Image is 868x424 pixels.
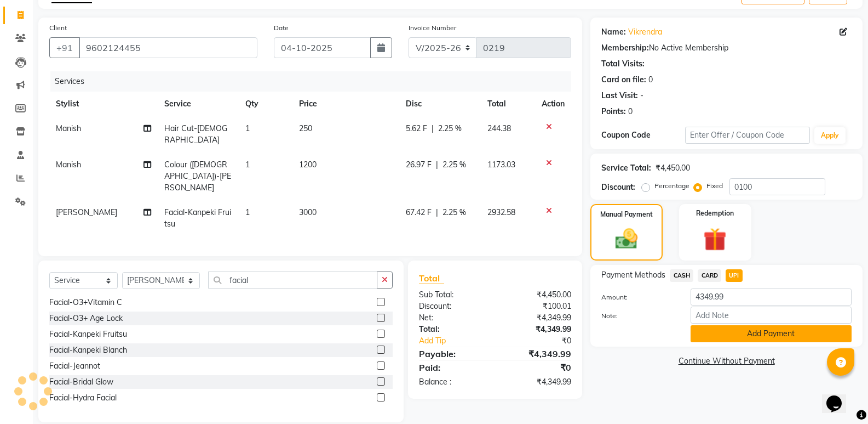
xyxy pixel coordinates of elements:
[164,123,227,145] span: Hair Cut-[DEMOGRAPHIC_DATA]
[495,361,579,374] div: ₹0
[49,344,127,356] div: Facial-Kanpeki Blanch
[696,225,734,254] img: _gift.svg
[495,324,579,335] div: ₹4,349.99
[487,123,511,133] span: 244.38
[419,273,444,284] span: Total
[411,347,495,360] div: Payable:
[49,360,100,372] div: Facial-Jeannot
[274,23,289,33] label: Date
[79,37,257,58] input: Search by Name/Mobile/Email/Code
[442,207,466,218] span: 2.25 %
[640,90,643,101] div: -
[245,207,250,217] span: 1
[495,301,579,312] div: ₹100.01
[49,37,80,58] button: +91
[601,42,649,54] div: Membership:
[628,26,662,38] a: Vikrendra
[495,312,579,324] div: ₹4,349.99
[406,123,427,134] span: 5.62 F
[49,313,123,324] div: Facial-O3+ Age Lock
[245,123,250,133] span: 1
[49,23,67,33] label: Client
[409,23,456,33] label: Invoice Number
[50,71,579,92] div: Services
[438,123,462,134] span: 2.25 %
[535,92,571,116] th: Action
[411,324,495,335] div: Total:
[601,58,645,70] div: Total Visits:
[487,207,515,217] span: 2932.58
[726,269,743,282] span: UPI
[49,329,127,340] div: Facial-Kanpeki Fruitsu
[656,162,690,174] div: ₹4,450.00
[436,159,438,171] span: |
[299,123,312,133] span: 250
[601,129,685,141] div: Coupon Code
[299,160,317,169] span: 1200
[593,311,682,321] label: Note:
[56,160,81,169] span: Manish
[509,335,579,347] div: ₹0
[495,347,579,360] div: ₹4,349.99
[601,162,651,174] div: Service Total:
[164,160,231,193] span: Colour ([DEMOGRAPHIC_DATA])-[PERSON_NAME]
[292,92,400,116] th: Price
[158,92,239,116] th: Service
[654,181,689,191] label: Percentage
[411,335,509,347] a: Add Tip
[411,361,495,374] div: Paid:
[49,392,117,404] div: Facial-Hydra Facial
[49,376,113,388] div: Facial-Bridal Glow
[691,307,852,324] input: Add Note
[648,74,653,86] div: 0
[601,26,626,38] div: Name:
[487,160,515,169] span: 1173.03
[56,123,81,133] span: Manish
[691,289,852,306] input: Amount
[411,312,495,324] div: Net:
[696,208,734,218] label: Redemption
[608,226,645,252] img: _cash.svg
[601,90,638,101] div: Last Visit:
[399,92,481,116] th: Disc
[56,207,117,217] span: [PERSON_NAME]
[601,269,665,281] span: Payment Methods
[593,292,682,302] label: Amount:
[593,355,860,367] a: Continue Without Payment
[822,380,857,413] iframe: chat widget
[495,376,579,388] div: ₹4,349.99
[411,289,495,301] div: Sub Total:
[481,92,535,116] th: Total
[600,210,653,219] label: Manual Payment
[601,182,635,193] div: Discount:
[406,207,432,218] span: 67.42 F
[299,207,317,217] span: 3000
[685,127,810,144] input: Enter Offer / Coupon Code
[628,106,633,117] div: 0
[601,42,852,54] div: No Active Membership
[164,207,231,229] span: Facial-Kanpeki Fruitsu
[239,92,292,116] th: Qty
[411,301,495,312] div: Discount:
[49,297,122,308] div: Facial-O3+Vitamin C
[814,127,846,144] button: Apply
[442,159,466,171] span: 2.25 %
[706,181,723,191] label: Fixed
[601,106,626,117] div: Points:
[245,160,250,169] span: 1
[495,289,579,301] div: ₹4,450.00
[411,376,495,388] div: Balance :
[698,269,721,282] span: CARD
[691,325,852,342] button: Add Payment
[436,207,438,218] span: |
[49,92,158,116] th: Stylist
[432,123,434,134] span: |
[601,74,646,86] div: Card on file:
[208,272,377,289] input: Search or Scan
[406,159,432,171] span: 26.97 F
[670,269,693,282] span: CASH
